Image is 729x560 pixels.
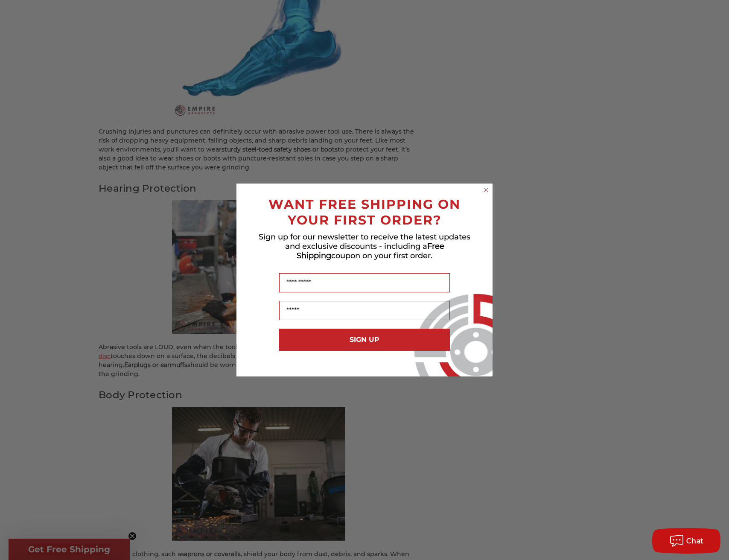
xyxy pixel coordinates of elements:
span: Sign up for our newsletter to receive the latest updates and exclusive discounts - including a co... [259,232,470,260]
span: WANT FREE SHIPPING ON YOUR FIRST ORDER? [268,196,461,228]
input: Email [279,301,450,320]
span: Chat [686,537,704,545]
button: Chat [652,528,720,554]
button: Close dialog [482,186,490,194]
span: Free Shipping [297,242,444,260]
button: SIGN UP [279,329,450,351]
